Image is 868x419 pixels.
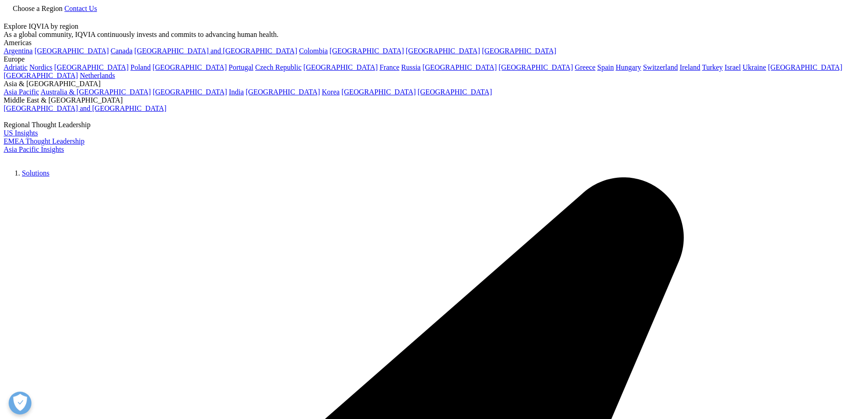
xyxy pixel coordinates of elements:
a: [GEOGRAPHIC_DATA] [153,63,227,71]
a: [GEOGRAPHIC_DATA] [303,63,378,71]
a: US Insights [4,129,38,137]
a: Asia Pacific Insights [4,145,64,153]
a: Israel [724,63,741,71]
a: Spain [597,63,614,71]
a: [GEOGRAPHIC_DATA] [153,88,227,96]
a: Ukraine [743,63,766,71]
a: [GEOGRAPHIC_DATA] [329,47,404,55]
div: Explore IQVIA by region [4,22,864,31]
a: Switzerland [643,63,678,71]
div: Europe [4,55,864,63]
button: Открыть настройки [9,392,31,414]
div: As a global community, IQVIA continuously invests and commits to advancing human health. [4,31,864,39]
a: [GEOGRAPHIC_DATA] [406,47,480,55]
a: Greece [575,63,595,71]
a: Contact Us [64,5,97,12]
a: Ireland [680,63,700,71]
a: [GEOGRAPHIC_DATA] [482,47,556,55]
a: [GEOGRAPHIC_DATA] [54,63,128,71]
div: Asia & [GEOGRAPHIC_DATA] [4,80,864,88]
a: Nordics [29,63,52,71]
a: [GEOGRAPHIC_DATA] [35,47,109,55]
a: Adriatic [4,63,27,71]
a: [GEOGRAPHIC_DATA] [768,63,842,71]
div: Regional Thought Leadership [4,121,864,129]
a: [GEOGRAPHIC_DATA] [498,63,573,71]
a: Netherlands [80,72,115,79]
a: [GEOGRAPHIC_DATA] [246,88,320,96]
a: Asia Pacific [4,88,39,96]
a: [GEOGRAPHIC_DATA] [341,88,416,96]
a: Solutions [22,169,49,177]
a: [GEOGRAPHIC_DATA] [418,88,492,96]
a: Portugal [229,63,253,71]
a: France [380,63,400,71]
a: Canada [111,47,133,55]
a: Korea [322,88,339,96]
a: [GEOGRAPHIC_DATA] and [GEOGRAPHIC_DATA] [134,47,297,55]
a: Poland [130,63,150,71]
div: Americas [4,39,864,47]
a: EMEA Thought Leadership [4,137,84,145]
a: Australia & [GEOGRAPHIC_DATA] [41,88,151,96]
a: Russia [401,63,421,71]
span: Choose a Region [13,5,62,12]
a: Turkey [702,63,723,71]
a: [GEOGRAPHIC_DATA] and [GEOGRAPHIC_DATA] [4,104,166,112]
a: India [229,88,244,96]
a: [GEOGRAPHIC_DATA] [422,63,497,71]
a: [GEOGRAPHIC_DATA] [4,72,78,79]
div: Middle East & [GEOGRAPHIC_DATA] [4,96,864,104]
a: Czech Republic [255,63,302,71]
a: Colombia [299,47,328,55]
a: Hungary [616,63,641,71]
a: Argentina [4,47,33,55]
